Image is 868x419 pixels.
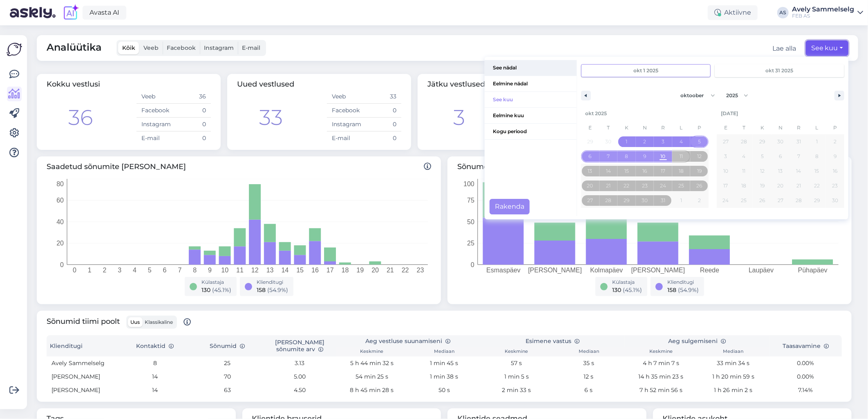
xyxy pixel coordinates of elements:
[282,267,289,274] tspan: 14
[623,286,642,294] span: ( 45.1 %)
[47,370,119,383] td: [PERSON_NAME]
[480,383,553,397] td: 2 min 33 s
[119,335,191,357] th: Kontaktid
[587,178,593,193] span: 20
[672,149,691,164] button: 11
[815,164,819,178] span: 15
[136,118,174,131] td: Instagram
[485,92,577,107] span: See kuu
[581,193,600,208] button: 27
[834,134,837,149] span: 2
[259,102,283,134] div: 33
[617,193,636,208] button: 29
[697,347,770,357] th: Mediaan
[636,164,654,178] button: 16
[770,357,842,370] td: 0.00%
[760,178,765,193] span: 19
[668,279,699,286] div: Klienditugi
[672,121,691,134] span: L
[467,197,474,204] tspan: 75
[798,267,828,274] tspan: Pühapäev
[790,164,808,178] button: 14
[816,134,818,149] span: 1
[364,90,401,104] td: 33
[792,6,854,13] div: Avely Sammelselg
[327,104,364,118] td: Facebook
[697,370,770,383] td: 1 h 20 min 59 s
[690,121,709,134] span: P
[528,267,582,274] tspan: [PERSON_NAME]
[753,149,772,164] button: 5
[490,199,530,214] button: Rakenda
[73,267,76,274] tspan: 0
[742,178,747,193] span: 18
[833,164,837,178] span: 16
[590,267,623,274] tspan: Kolmapäev
[613,279,642,286] div: Külastaja
[834,149,837,164] span: 9
[735,121,754,134] span: T
[68,102,93,134] div: 36
[753,178,772,193] button: 19
[679,164,684,178] span: 18
[336,335,481,347] th: Aeg vestluse suunamiseni
[778,193,783,208] span: 27
[56,240,64,247] tspan: 20
[587,193,593,208] span: 27
[553,357,625,370] td: 35 s
[485,124,577,139] span: Kogu periood
[174,104,211,118] td: 0
[636,134,654,149] button: 2
[690,149,709,164] button: 12
[311,267,319,274] tspan: 16
[723,164,728,178] span: 10
[208,267,212,274] tspan: 9
[697,178,702,193] span: 26
[717,164,735,178] button: 10
[697,149,702,164] span: 12
[761,149,764,164] span: 5
[772,193,790,208] button: 27
[697,357,770,370] td: 33 min 34 s
[387,267,394,274] tspan: 21
[336,370,408,383] td: 54 min 25 s
[143,44,159,51] span: Veeb
[792,6,863,19] a: Avely SammelselgFEB AS
[480,347,553,357] th: Keskmine
[826,121,844,134] span: P
[743,164,746,178] span: 11
[654,193,672,208] button: 31
[213,286,232,294] span: ( 45.1 %)
[47,335,119,357] th: Klienditugi
[678,178,684,193] span: 25
[613,286,622,294] span: 130
[133,267,136,274] tspan: 4
[832,193,838,208] span: 30
[589,149,592,164] span: 6
[408,347,481,357] th: Mediaan
[778,164,783,178] span: 13
[661,164,665,178] span: 17
[662,134,664,149] span: 3
[654,149,672,164] button: 10
[735,178,754,193] button: 18
[790,121,808,134] span: R
[760,164,765,178] span: 12
[191,370,264,383] td: 70
[770,383,842,397] td: 7.14%
[191,357,264,370] td: 25
[654,164,672,178] button: 17
[56,197,64,204] tspan: 60
[130,319,140,325] span: Uus
[88,267,92,274] tspan: 1
[251,267,259,274] tspan: 12
[357,267,364,274] tspan: 19
[606,178,611,193] span: 21
[485,76,577,91] span: Eelmine nädal
[336,383,408,397] td: 8 h 45 min 28 s
[808,164,826,178] button: 15
[625,370,697,383] td: 14 h 35 min 23 s
[770,335,842,357] th: Taasavamine
[625,347,697,357] th: Keskmine
[678,286,699,294] span: ( 54.9 %)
